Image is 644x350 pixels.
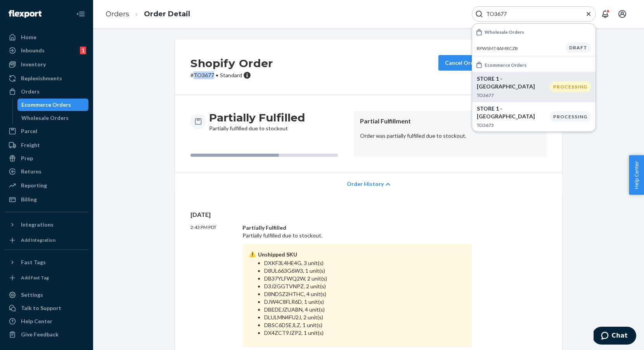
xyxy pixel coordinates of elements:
a: Replenishments [5,72,88,85]
div: Settings [21,291,43,299]
div: Billing [21,196,37,203]
button: Integrations [5,218,88,231]
li: DXKF3L4HE4G, 3 unit(s) [264,259,466,267]
button: Give Feedback [5,328,88,341]
div: Partially fulfilled due to stockout. [242,224,472,347]
p: STORE 1 - [GEOGRAPHIC_DATA] [477,105,550,120]
h3: Partially Fulfilled [209,111,305,125]
div: Reporting [21,182,47,189]
li: DLULMN4FU2J, 2 unit(s) [264,314,466,321]
a: Billing [5,193,88,206]
button: Open notifications [597,6,613,22]
a: Ecommerce Orders [17,99,89,111]
button: Cancel Order [438,55,486,71]
div: Help Center [21,317,52,325]
div: Replenishments [21,75,62,82]
div: Prep [21,154,33,162]
div: Ecommerce Orders [21,101,71,109]
div: Freight [21,141,40,149]
img: Flexport logo [9,10,42,18]
h6: Wholesale Orders [485,29,524,35]
a: Parcel [5,125,88,137]
a: Add Fast Tag [5,272,88,284]
a: Freight [5,139,88,151]
span: Order History [347,180,384,188]
div: PROCESSING [550,81,591,92]
p: TO3673 [477,122,550,128]
li: DJW4C8FLR6D, 1 unit(s) [264,298,466,306]
li: DB37YLFWQ2W, 2 unit(s) [264,275,466,282]
a: Help Center [5,315,88,327]
a: Settings [5,289,88,301]
div: Talk to Support [21,304,61,312]
a: Orders [106,10,129,18]
p: 2:43 PM PDT [190,224,236,347]
div: Returns [21,168,42,175]
a: Inventory [5,58,88,71]
svg: Search Icon [475,10,483,18]
li: D8UL663G6W3, 1 unit(s) [264,267,466,275]
div: Integrations [21,221,54,229]
div: Fast Tags [21,258,46,266]
a: Reporting [5,179,88,192]
button: Help Center [629,155,644,195]
a: Wholesale Orders [17,112,89,124]
h6: Ecommerce Orders [485,62,526,68]
span: Standard [220,72,242,78]
div: Inventory [21,61,46,68]
div: Partially fulfilled due to stockout [209,111,305,132]
a: Add Integration [5,234,88,246]
a: Home [5,31,88,43]
button: Close Navigation [73,6,88,22]
div: Orders [21,88,40,95]
input: Search Input [483,10,578,18]
p: STORE 1 - [GEOGRAPHIC_DATA] [477,75,550,90]
button: Open account menu [615,6,630,22]
li: D3J2GGTVNPZ, 2 unit(s) [264,282,466,290]
div: 1 [80,47,86,54]
a: Prep [5,152,88,165]
div: Unshipped SKU [249,250,466,259]
button: Close Search [585,10,592,18]
li: D8ND5Z2HTHC, 4 unit(s) [264,290,466,298]
iframe: Opens a widget where you can chat to one of our agents [594,327,636,346]
div: Parcel [21,127,37,135]
div: Wholesale Orders [21,114,69,122]
p: RPWSMT4AMRCZB [477,45,566,52]
div: Home [21,33,36,41]
p: # TO3677 [190,71,273,79]
ol: breadcrumbs [99,3,196,26]
button: Talk to Support [5,302,88,314]
a: Orders [5,85,88,98]
div: Partially Fulfilled [242,224,472,232]
a: Returns [5,165,88,178]
div: Draft [566,42,591,53]
p: [DATE] [190,210,547,219]
li: DBEDEJZUABN, 4 unit(s) [264,306,466,314]
a: Inbounds1 [5,44,88,57]
button: Fast Tags [5,256,88,269]
div: Inbounds [21,47,45,54]
div: Add Fast Tag [21,274,49,281]
div: Add Integration [21,237,55,243]
div: Give Feedback [21,331,59,338]
header: Partial Fulfillment [360,117,540,126]
h2: Shopify Order [190,55,273,71]
p: TO3677 [477,92,550,99]
p: Order was partially fulfilled due to stockout. [360,132,540,140]
span: • [216,72,218,78]
div: PROCESSING [550,111,591,122]
li: DBSC6D5EJLZ, 1 unit(s) [264,321,466,329]
li: DX4ZCT9JZP2, 1 unit(s) [264,329,466,337]
a: Order Detail [144,10,190,18]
